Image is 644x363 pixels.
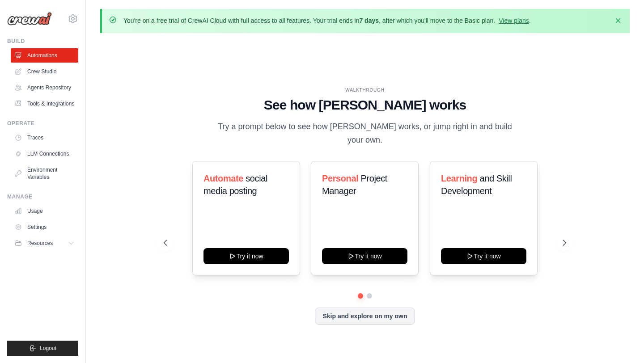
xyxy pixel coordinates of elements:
a: Automations [11,48,78,63]
span: Automate [203,173,243,183]
span: Resources [27,240,53,247]
p: You're on a free trial of CrewAI Cloud with full access to all features. Your trial ends in , aft... [123,16,531,25]
a: Tools & Integrations [11,97,78,111]
button: Resources [11,236,78,250]
button: Try it now [322,248,407,264]
div: WALKTHROUGH [164,87,566,93]
button: Try it now [203,248,289,264]
div: Manage [7,193,78,200]
span: Personal [322,173,358,183]
strong: 7 days [359,17,379,24]
a: Traces [11,131,78,145]
button: Skip and explore on my own [315,308,415,325]
span: social media posting [203,173,267,196]
span: Learning [441,173,477,183]
span: Project Manager [322,173,387,196]
div: Build [7,38,78,45]
a: Agents Repository [11,80,78,95]
a: View plans [499,17,529,24]
a: Environment Variables [11,163,78,184]
a: Usage [11,204,78,218]
span: Logout [40,345,56,352]
a: LLM Connections [11,147,78,161]
div: Operate [7,120,78,127]
a: Crew Studio [11,64,78,79]
span: and Skill Development [441,173,512,196]
button: Logout [7,341,78,356]
p: Try a prompt below to see how [PERSON_NAME] works, or jump right in and build your own. [215,120,515,147]
h1: See how [PERSON_NAME] works [164,97,566,113]
button: Try it now [441,248,526,264]
a: Settings [11,220,78,234]
img: Logo [7,12,52,25]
